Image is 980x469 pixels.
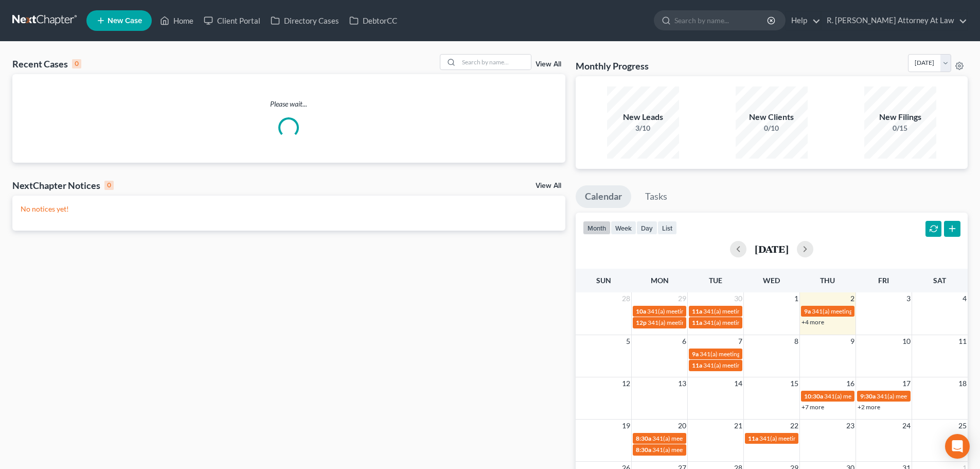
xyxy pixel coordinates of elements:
[648,319,747,326] span: 341(a) meeting for [PERSON_NAME]
[265,11,344,30] a: Directory Cases
[901,420,912,432] span: 24
[736,111,808,123] div: New Clients
[636,319,647,326] span: 12p
[793,335,799,348] span: 8
[733,420,743,432] span: 21
[824,392,923,400] span: 341(a) meeting for [PERSON_NAME]
[700,350,799,358] span: 341(a) meeting for [PERSON_NAME]
[755,244,789,254] h2: [DATE]
[957,335,968,348] span: 11
[901,335,912,348] span: 10
[621,420,631,432] span: 19
[961,292,968,305] span: 4
[733,292,743,305] span: 30
[677,292,687,305] span: 29
[703,319,803,326] span: 341(a) meeting for [PERSON_NAME]
[607,123,679,133] div: 3/10
[636,221,657,235] button: day
[677,420,687,432] span: 20
[692,307,702,315] span: 11a
[636,435,651,442] span: 8:30a
[864,111,936,123] div: New Filings
[12,179,114,192] div: NextChapter Notices
[804,392,823,400] span: 10:30a
[877,392,976,400] span: 341(a) meeting for [PERSON_NAME]
[878,276,889,285] span: Fri
[651,276,669,285] span: Mon
[652,435,752,442] span: 341(a) meeting for [PERSON_NAME]
[692,361,702,369] span: 11a
[536,182,561,189] a: View All
[849,292,856,305] span: 2
[901,377,912,390] span: 17
[864,123,936,133] div: 0/15
[657,221,677,235] button: list
[789,377,799,390] span: 15
[957,377,968,390] span: 18
[933,276,946,285] span: Sat
[957,420,968,432] span: 25
[652,446,806,454] span: 341(a) meeting for [PERSON_NAME] & [PERSON_NAME]
[849,335,856,348] span: 9
[607,111,679,123] div: New Leads
[647,307,801,315] span: 341(a) meeting for [PERSON_NAME] & [PERSON_NAME]
[199,11,265,30] a: Client Portal
[621,377,631,390] span: 12
[155,11,199,30] a: Home
[625,335,631,348] span: 5
[12,58,81,70] div: Recent Cases
[677,377,687,390] span: 13
[21,204,557,214] p: No notices yet!
[681,335,687,348] span: 6
[611,221,636,235] button: week
[845,420,856,432] span: 23
[763,276,780,285] span: Wed
[536,61,561,68] a: View All
[621,292,631,305] span: 28
[786,11,821,30] a: Help
[801,403,824,411] a: +7 more
[576,185,631,208] a: Calendar
[636,446,651,454] span: 8:30a
[636,307,646,315] span: 10a
[812,307,911,315] span: 341(a) meeting for [PERSON_NAME]
[636,185,676,208] a: Tasks
[596,276,611,285] span: Sun
[709,276,722,285] span: Tue
[459,55,531,70] input: Search by name...
[344,11,402,30] a: DebtorCC
[759,435,859,442] span: 341(a) meeting for [PERSON_NAME]
[801,318,824,326] a: +4 more
[736,123,808,133] div: 0/10
[945,434,970,459] div: Open Intercom Messenger
[576,60,649,72] h3: Monthly Progress
[108,17,142,25] span: New Case
[692,319,702,326] span: 11a
[733,377,743,390] span: 14
[905,292,912,305] span: 3
[674,11,769,30] input: Search by name...
[12,99,565,109] p: Please wait...
[845,377,856,390] span: 16
[703,361,857,369] span: 341(a) meeting for [PERSON_NAME] & [PERSON_NAME]
[804,307,811,315] span: 9a
[860,392,876,400] span: 9:30a
[793,292,799,305] span: 1
[858,403,880,411] a: +2 more
[104,181,114,190] div: 0
[737,335,743,348] span: 7
[820,276,835,285] span: Thu
[748,435,758,442] span: 11a
[703,307,803,315] span: 341(a) meeting for [PERSON_NAME]
[822,11,967,30] a: R. [PERSON_NAME] Attorney At Law
[692,350,699,358] span: 9a
[789,420,799,432] span: 22
[583,221,611,235] button: month
[72,59,81,68] div: 0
